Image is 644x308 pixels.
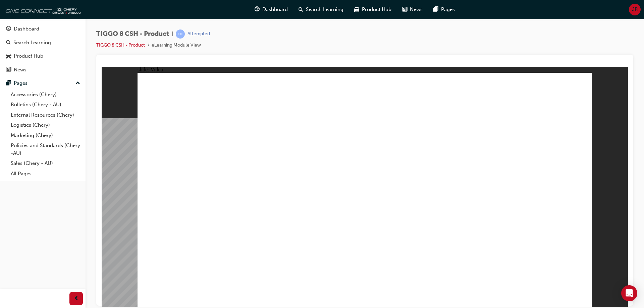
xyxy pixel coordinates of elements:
a: External Resources (Chery) [8,110,83,120]
span: Search Learning [306,6,343,13]
span: search-icon [299,5,303,14]
div: Pages [14,79,28,87]
span: pages-icon [6,80,11,86]
div: News [14,66,26,74]
li: eLearning Module View [152,42,201,49]
span: | [172,30,173,38]
a: search-iconSearch Learning [293,3,349,16]
div: Dashboard [14,25,39,33]
a: car-iconProduct Hub [349,3,397,16]
a: Bulletins (Chery - AU) [8,100,83,110]
button: DashboardSearch LearningProduct HubNews [3,21,83,77]
a: Product Hub [3,50,83,62]
div: Product Hub [14,52,43,60]
span: up-icon [75,79,80,88]
button: Pages [3,77,83,89]
span: guage-icon [6,26,11,32]
a: guage-iconDashboard [249,3,293,16]
a: Dashboard [3,23,83,35]
a: Policies and Standards (Chery -AU) [8,140,83,158]
span: car-icon [6,53,11,59]
a: Search Learning [3,37,83,49]
a: Marketing (Chery) [8,130,83,141]
span: JB [632,6,638,13]
span: search-icon [6,40,11,46]
span: car-icon [354,5,359,14]
a: All Pages [8,169,83,179]
span: learningRecordVerb_ATTEMPT-icon [176,29,185,39]
a: news-iconNews [397,3,428,16]
div: Attempted [187,31,210,37]
a: pages-iconPages [428,3,460,16]
span: news-icon [6,67,11,73]
span: News [410,6,423,13]
a: Logistics (Chery) [8,120,83,130]
button: JB [629,4,641,15]
span: prev-icon [74,295,79,303]
a: Accessories (Chery) [8,89,83,100]
span: Product Hub [362,6,391,13]
img: oneconnect [3,3,80,16]
span: news-icon [402,5,407,14]
span: pages-icon [433,5,438,14]
span: Dashboard [262,6,288,13]
span: guage-icon [255,5,260,14]
span: Pages [441,6,455,13]
span: TIGGO 8 CSH - Product [96,30,169,38]
div: Open Intercom Messenger [621,285,637,301]
div: Search Learning [13,39,51,47]
a: Sales (Chery - AU) [8,158,83,169]
a: News [3,64,83,76]
a: TIGGO 8 CSH - Product [96,42,145,48]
